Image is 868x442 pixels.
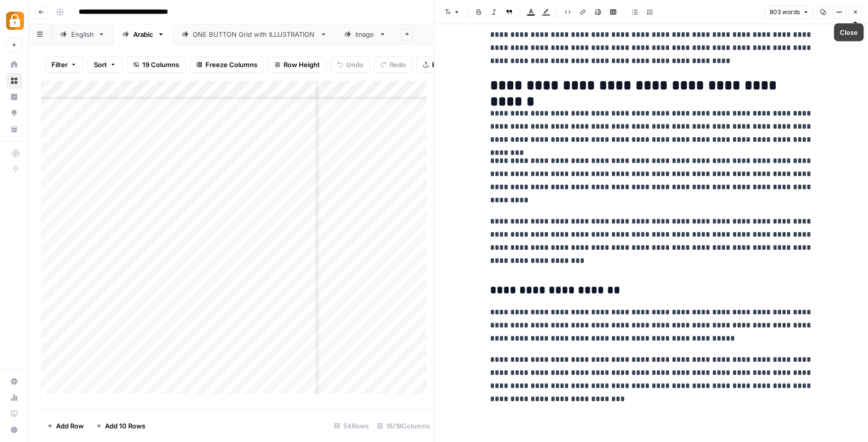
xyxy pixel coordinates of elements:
button: Filter [45,57,83,73]
span: Add Row [56,421,84,431]
button: Add Row [41,418,90,434]
div: English [71,29,94,39]
span: 803 words [770,8,800,17]
span: Redo [390,60,406,70]
span: Freeze Columns [205,60,257,70]
a: ONE BUTTON Grid with ILLUSTRATION [173,24,336,44]
div: 18/19 Columns [373,418,434,434]
button: Sort [87,57,123,73]
a: Your Data [6,121,22,137]
div: Image [355,29,375,39]
a: Browse [6,73,22,89]
button: Freeze Columns [190,57,264,73]
button: Undo [331,57,370,73]
a: Usage [6,390,22,406]
img: Adzz Logo [6,12,24,30]
a: Learning Hub [6,406,22,422]
span: Row Height [284,60,320,70]
button: Help + Support [6,422,22,438]
a: Image [336,24,395,44]
a: Insights [6,89,22,105]
span: Filter [51,60,68,70]
a: English [51,24,114,44]
button: Row Height [268,57,327,73]
button: Workspace: Adzz [6,8,22,33]
span: Sort [94,60,107,70]
button: Redo [374,57,412,73]
span: 19 Columns [142,60,179,70]
div: 54 Rows [330,418,373,434]
div: ONE BUTTON Grid with ILLUSTRATION [193,29,316,39]
a: Opportunities [6,105,22,121]
span: Add 10 Rows [105,421,145,431]
div: Arabic [133,29,153,39]
button: Add 10 Rows [90,418,151,434]
a: Arabic [114,24,173,44]
span: Undo [346,60,363,70]
button: Export CSV [416,57,474,73]
a: Settings [6,373,22,390]
button: 803 words [765,6,813,19]
button: 19 Columns [127,57,186,73]
a: Home [6,57,22,73]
